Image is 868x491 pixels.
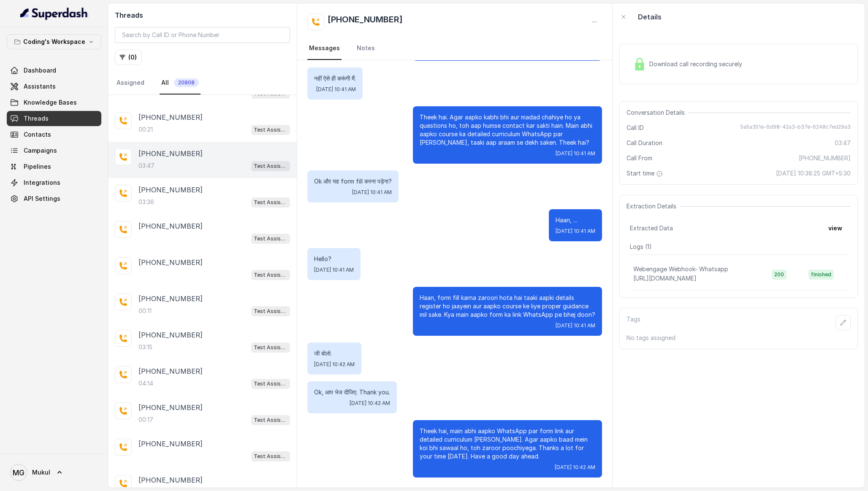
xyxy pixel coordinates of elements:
p: [PHONE_NUMBER] [138,112,203,122]
p: Haan, form fill karna zaroori hota hai taaki aapki details register ho jaayein aur aapko course k... [420,294,595,319]
span: [DATE] 10:41 AM [556,322,595,329]
p: 00:17 [138,415,153,424]
p: Test Assistant-3 [254,126,288,134]
a: Assistants [7,79,101,94]
nav: Tabs [307,37,602,60]
span: Contacts [24,130,51,139]
span: [DATE] 10:41 AM [314,267,354,273]
p: 03:15 [138,343,152,351]
img: Lock Icon [633,58,646,70]
p: 00:21 [138,125,153,134]
span: Call Duration [627,139,662,147]
p: Ok और यह form fill करना पड़ेगा? [314,177,392,186]
p: [PHONE_NUMBER] [138,330,203,340]
p: Webengage Webhook- Whatsapp [633,265,728,273]
p: Test Assistant-3 [254,416,288,424]
p: Logs ( 1 ) [630,243,847,251]
span: API Settings [24,194,60,203]
p: [PHONE_NUMBER] [138,185,203,195]
span: [DATE] 10:41 AM [316,86,356,93]
span: [DATE] 10:41 AM [556,150,595,157]
h2: [PHONE_NUMBER] [328,13,403,30]
span: 03:47 [835,139,851,147]
button: (0) [115,50,142,65]
span: Threads [24,114,49,123]
p: Ok, आप भेज दीजिए. Thank you. [314,388,390,397]
p: Hello? [314,255,354,263]
a: Integrations [7,175,101,190]
span: Assistants [24,82,56,91]
a: Knowledge Bases [7,95,101,110]
span: [DATE] 10:42 AM [350,400,390,407]
span: Pipelines [24,162,51,171]
nav: Tabs [115,72,290,94]
a: Pipelines [7,159,101,174]
p: Test Assistant-3 [254,235,288,243]
a: Notes [355,37,377,60]
p: [PHONE_NUMBER] [138,402,203,413]
p: 04:14 [138,379,153,388]
a: Dashboard [7,63,101,78]
span: 20808 [174,78,199,87]
span: 200 [772,270,787,280]
a: Messages [307,37,342,60]
span: Dashboard [24,66,56,75]
p: No tags assigned [627,334,851,342]
h2: Threads [115,10,290,20]
p: Tags [627,315,640,330]
p: जी बोलो. [314,349,355,358]
p: 03:47 [138,162,155,170]
p: [PHONE_NUMBER] [138,439,203,449]
p: [PHONE_NUMBER] [138,294,203,304]
span: Integrations [24,178,60,187]
p: 00:11 [138,307,152,315]
a: Contacts [7,127,101,142]
img: light.svg [20,7,88,20]
p: Test Assistant-3 [254,452,288,461]
span: finished [808,270,834,280]
span: 5a5a351e-6d98-42a3-b37e-6248c7ed29a3 [741,124,851,132]
p: Details [638,12,662,22]
a: API Settings [7,191,101,206]
p: 03:36 [138,198,154,206]
a: Threads [7,111,101,126]
span: [DATE] 10:42 AM [555,464,595,471]
p: [PHONE_NUMBER] [138,366,203,376]
span: [DATE] 10:41 AM [352,189,392,196]
a: All20808 [160,72,201,94]
a: Assigned [115,72,146,94]
span: Extraction Details [627,202,680,210]
p: Test Assistant-3 [254,343,288,352]
span: [DATE] 10:38:25 GMT+5:30 [776,169,851,178]
p: Test Assistant-3 [254,380,288,388]
p: Test Assistant-3 [254,162,288,170]
p: [PHONE_NUMBER] [138,475,203,485]
input: Search by Call ID or Phone Number [115,27,290,43]
p: Test Assistant-3 [254,307,288,316]
span: [URL][DOMAIN_NAME] [633,275,697,282]
span: [DATE] 10:42 AM [314,361,355,368]
p: [PHONE_NUMBER] [138,148,203,159]
p: Theek hai, main abhi aapko WhatsApp par form link aur detailed curriculum [PERSON_NAME]. Agar aap... [420,427,595,461]
p: Coding's Workspace [23,37,85,47]
span: Call ID [627,124,644,132]
span: [DATE] 10:41 AM [556,228,595,235]
span: [PHONE_NUMBER] [799,154,851,162]
text: MG [13,468,24,477]
a: Mukul [7,461,101,484]
span: Conversation Details [627,108,688,117]
p: [PHONE_NUMBER] [138,221,203,231]
span: Start time [627,169,665,178]
span: Extracted Data [630,224,673,232]
span: Knowledge Bases [24,98,77,107]
span: Campaigns [24,146,57,155]
p: Test Assistant-3 [254,271,288,279]
button: Coding's Workspace [7,34,101,49]
p: [PHONE_NUMBER] [138,257,203,267]
span: Mukul [32,468,50,477]
p: नहीं ऐसे ही करूंगी मैं. [314,74,356,83]
p: Haan, ... [556,216,595,224]
span: Call From [627,154,652,162]
p: Theek hai. Agar aapko kabhi bhi aur madad chahiye ho ya questions ho, toh aap humse contact kar s... [420,113,595,147]
p: Test Assistant-3 [254,198,288,207]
